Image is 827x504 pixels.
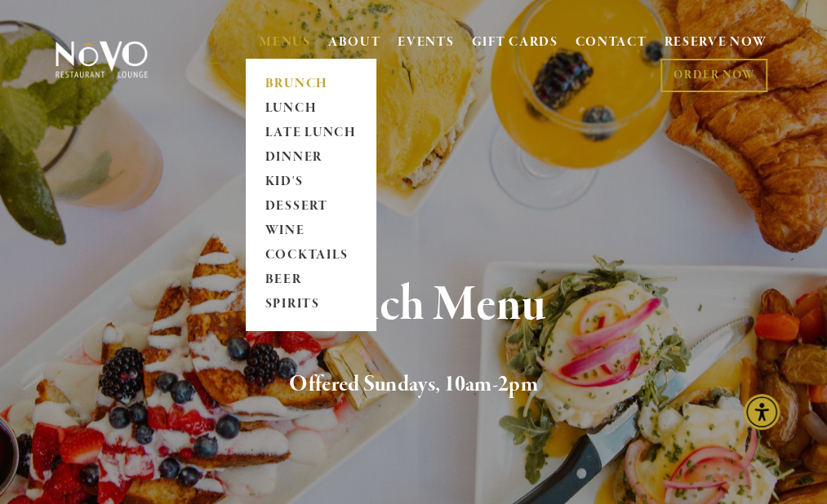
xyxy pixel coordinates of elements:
img: Novo Restaurant &amp; Lounge [52,40,151,79]
a: DESSERT [260,194,362,219]
a: EVENTS [398,34,454,51]
a: ABOUT [328,34,381,51]
h1: Brunch Menu [74,279,753,332]
a: KID'S [260,170,362,194]
a: GIFT CARDS [471,28,558,59]
a: SPIRITS [260,292,362,316]
div: Accessibility Menu [744,394,780,430]
a: RESERVE NOW [664,28,767,59]
a: COCKTAILS [260,243,362,267]
a: BRUNCH [260,73,362,97]
a: ORDER NOW [660,59,767,92]
a: DINNER [260,145,362,170]
h2: Offered Sundays, 10am-2pm [74,368,753,402]
a: WINE [260,219,362,243]
a: LUNCH [260,96,362,121]
a: CONTACT [575,28,647,59]
a: MENUS [260,34,311,51]
a: LATE LUNCH [260,121,362,145]
a: BEER [260,267,362,292]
